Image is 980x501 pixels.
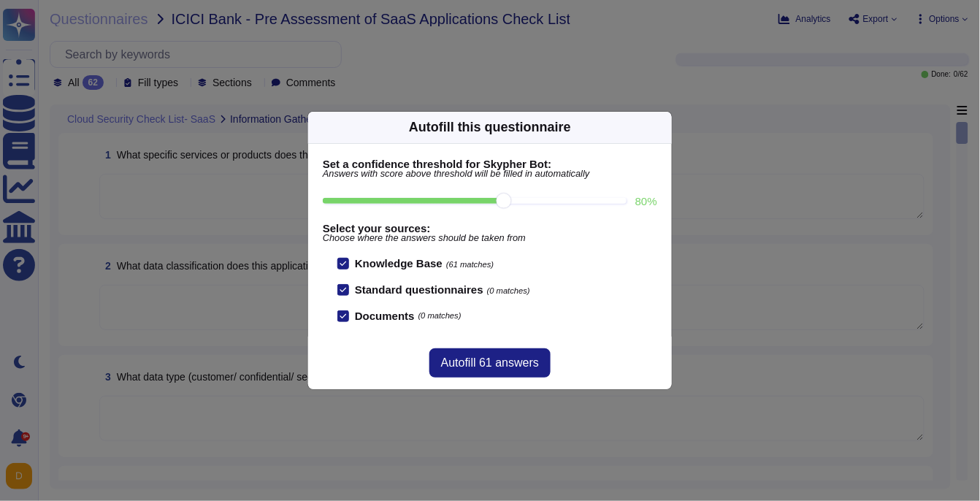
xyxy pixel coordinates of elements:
[323,234,657,243] span: Choose where the answers should be taken from
[446,260,494,269] span: (61 matches)
[323,158,657,169] b: Set a confidence threshold for Skypher Bot:
[487,286,530,295] span: (0 matches)
[418,312,462,320] span: (0 matches)
[429,348,551,378] button: Autofill 61 answers
[409,118,571,137] div: Autofill this questionnaire
[323,169,657,179] span: Answers with score above threshold will be filled in automatically
[323,223,657,234] b: Select your sources:
[355,283,483,296] b: Standard questionnaires
[441,357,539,369] span: Autofill 61 answers
[635,196,657,207] label: 80 %
[355,310,415,321] b: Documents
[355,257,443,269] b: Knowledge Base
